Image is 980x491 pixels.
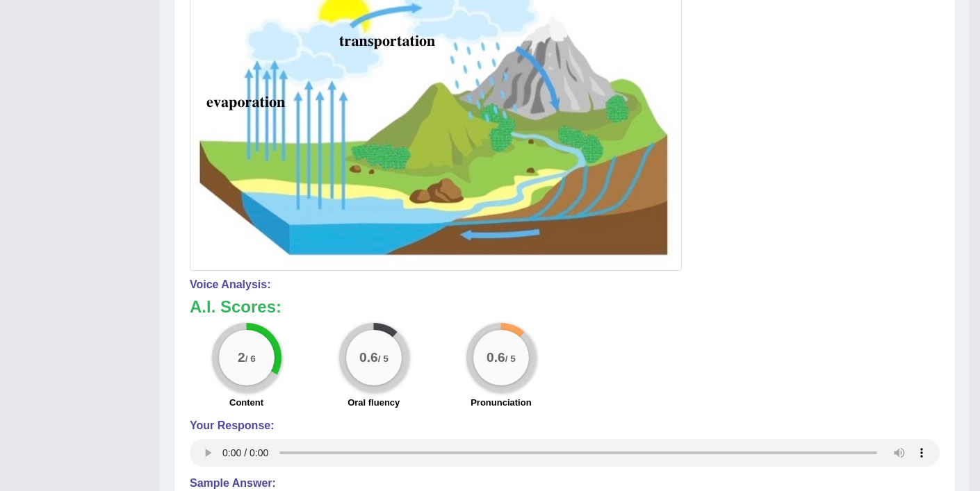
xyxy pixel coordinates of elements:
h4: Sample Answer: [190,477,940,490]
h4: Your Response: [190,419,940,432]
small: / 6 [245,353,255,364]
label: Pronunciation [471,396,531,409]
h4: Voice Analysis: [190,278,940,291]
label: Content [229,396,263,409]
big: 0.6 [359,350,378,365]
big: 2 [238,350,245,365]
b: A.I. Scores: [190,297,281,316]
big: 0.6 [487,350,505,365]
small: / 5 [378,353,389,364]
small: / 5 [505,353,516,364]
label: Oral fluency [348,396,400,409]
